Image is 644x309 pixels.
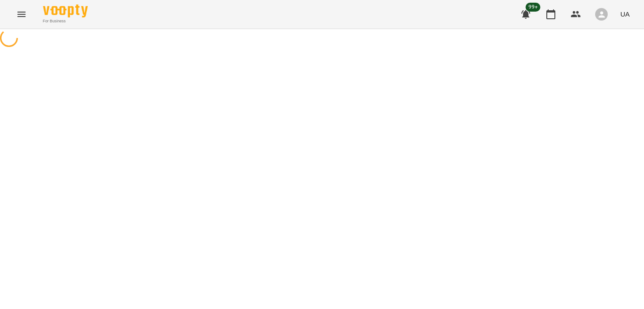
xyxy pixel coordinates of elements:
button: Menu [11,4,32,25]
button: UA [617,6,633,22]
span: 99+ [526,3,541,12]
img: Voopty Logo [43,4,88,17]
span: For Business [43,18,88,24]
span: UA [620,9,630,19]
